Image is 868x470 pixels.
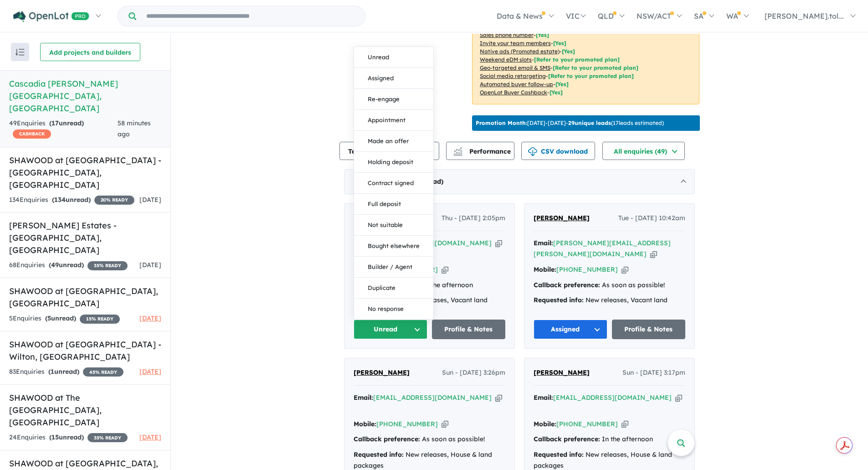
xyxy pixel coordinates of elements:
[534,214,590,222] span: [PERSON_NAME]
[40,43,140,61] button: Add projects and builders
[80,315,120,324] span: 15 % READY
[528,147,537,156] img: download icon
[51,433,59,441] span: 15
[354,173,433,194] button: Contract signed
[354,434,505,445] div: As soon as possible!
[534,420,556,428] strong: Mobile:
[480,56,532,63] u: Weekend eDM slots
[534,450,584,459] strong: Requested info:
[354,367,410,378] a: [PERSON_NAME]
[622,367,685,378] span: Sun - [DATE] 3:17pm
[354,215,433,236] button: Not suitable
[9,77,161,114] h5: Cascadia [PERSON_NAME][GEOGRAPHIC_DATA] , [GEOGRAPHIC_DATA]
[138,6,363,26] input: Try estate name, suburb, builder or developer
[354,152,433,173] button: Holding deposit
[354,435,420,443] strong: Callback preference:
[373,393,492,402] a: [EMAIL_ADDRESS][DOMAIN_NAME]
[94,196,134,205] span: 20 % READY
[45,314,76,322] strong: ( unread)
[534,434,685,445] div: In the afternoon
[13,129,51,139] span: CASHBACK
[354,368,410,377] span: [PERSON_NAME]
[568,119,611,126] b: 29 unique leads
[354,299,433,319] button: No response
[354,450,404,459] strong: Requested info:
[49,433,84,441] strong: ( unread)
[9,313,120,324] div: 5 Enquir ies
[555,81,569,88] span: [Yes]
[534,56,620,63] span: [Refer to your promoted plan]
[618,213,685,224] span: Tue - [DATE] 10:42am
[354,393,373,402] strong: Email:
[521,142,595,160] button: CSV download
[52,196,91,204] strong: ( unread)
[354,320,427,339] button: Unread
[556,420,618,428] a: [PHONE_NUMBER]
[139,433,161,441] span: [DATE]
[534,280,685,291] div: As soon as possible!
[534,393,553,402] strong: Email:
[9,367,123,377] div: 83 Enquir ies
[9,338,161,363] h5: SHAWOOD at [GEOGRAPHIC_DATA] - Wilton , [GEOGRAPHIC_DATA]
[49,119,84,127] strong: ( unread)
[139,196,161,204] span: [DATE]
[442,419,448,429] button: Copy
[650,249,657,259] button: Copy
[495,393,502,403] button: Copy
[51,367,54,376] span: 1
[534,368,590,377] span: [PERSON_NAME]
[480,48,560,55] u: Native ads (Promoted estate)
[553,64,638,71] span: [Refer to your promoted plan]
[675,393,682,403] button: Copy
[354,47,433,68] button: Unread
[118,119,151,138] span: 58 minutes ago
[354,278,433,299] button: Duplicate
[9,219,161,256] h5: [PERSON_NAME] Estates - [GEOGRAPHIC_DATA] , [GEOGRAPHIC_DATA]
[139,261,161,269] span: [DATE]
[339,142,439,160] button: Team member settings (5)
[765,11,844,21] span: [PERSON_NAME].tol...
[9,154,161,191] h5: SHAWOOD at [GEOGRAPHIC_DATA] - [GEOGRAPHIC_DATA] , [GEOGRAPHIC_DATA]
[534,296,584,304] strong: Requested info:
[453,150,462,156] img: bar-chart.svg
[354,110,433,131] button: Appointment
[354,420,376,428] strong: Mobile:
[9,118,118,140] div: 49 Enquir ies
[442,265,448,274] button: Copy
[454,147,462,152] img: line-chart.svg
[534,320,607,339] button: Assigned
[480,31,534,38] u: Sales phone number
[534,435,600,443] strong: Callback preference:
[480,64,550,71] u: Geo-targeted email & SMS
[550,89,563,96] span: [Yes]
[376,420,438,428] a: [PHONE_NUMBER]
[354,89,433,110] button: Re-engage
[621,265,628,274] button: Copy
[344,169,695,195] div: [DATE]
[621,419,628,429] button: Copy
[139,314,161,322] span: [DATE]
[9,195,134,206] div: 134 Enquir ies
[354,257,433,278] button: Builder / Agent
[442,213,505,224] span: Thu - [DATE] 2:05pm
[9,392,161,429] h5: SHAWOOD at The [GEOGRAPHIC_DATA] , [GEOGRAPHIC_DATA]
[553,393,672,402] a: [EMAIL_ADDRESS][DOMAIN_NAME]
[480,89,547,96] u: OpenLot Buyer Cashback
[562,48,575,55] span: [Yes]
[480,40,551,46] u: Invite your team members
[534,265,556,274] strong: Mobile:
[548,72,634,79] span: [Refer to your promoted plan]
[432,320,506,339] a: Profile & Notes
[534,213,590,224] a: [PERSON_NAME]
[536,31,549,38] span: [ Yes ]
[553,40,566,46] span: [ Yes ]
[354,131,433,152] button: Made an offer
[15,49,25,56] img: sort.svg
[480,81,553,88] u: Automated buyer follow-up
[442,367,505,378] span: Sun - [DATE] 3:26pm
[87,261,128,270] span: 35 % READY
[54,196,66,204] span: 134
[354,194,433,215] button: Full deposit
[534,239,671,258] a: [PERSON_NAME][EMAIL_ADDRESS][PERSON_NAME][DOMAIN_NAME]
[48,367,79,376] strong: ( unread)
